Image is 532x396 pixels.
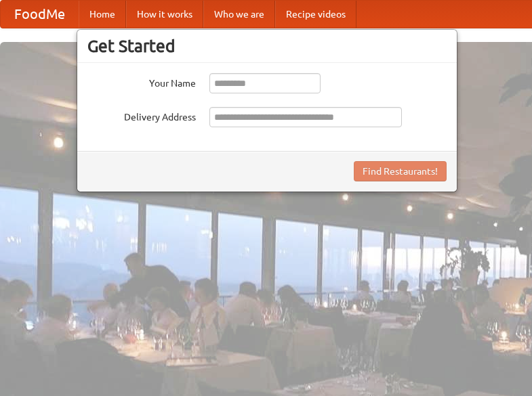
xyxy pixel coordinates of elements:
[275,1,356,28] a: Recipe videos
[203,1,275,28] a: Who we are
[1,1,79,28] a: FoodMe
[79,1,126,28] a: Home
[87,36,447,56] h3: Get Started
[87,73,196,90] label: Your Name
[126,1,203,28] a: How it works
[354,161,447,181] button: Find Restaurants!
[87,107,196,124] label: Delivery Address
